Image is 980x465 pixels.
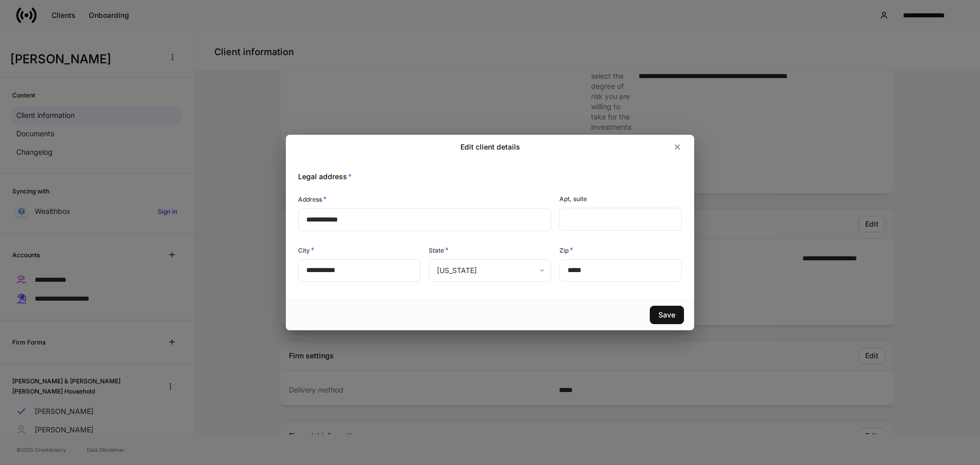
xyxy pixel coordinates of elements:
[298,245,314,255] h6: City
[559,194,587,204] h6: Apt, suite
[429,245,449,255] h6: State
[290,159,682,182] div: Legal address
[658,311,675,319] div: Save
[650,306,684,324] button: Save
[429,259,551,282] div: [US_STATE]
[298,194,327,204] h6: Address
[460,142,520,152] h2: Edit client details
[559,245,573,255] h6: Zip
